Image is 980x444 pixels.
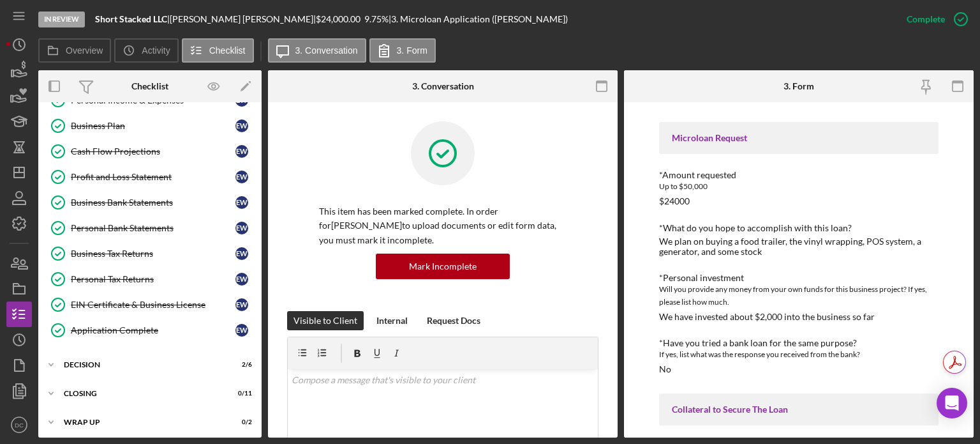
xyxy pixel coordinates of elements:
[209,45,246,56] label: Checklist
[229,390,252,397] div: 0 / 11
[38,38,111,63] button: Overview
[15,422,24,429] text: DC
[672,133,926,143] div: Microloan Request
[142,45,170,56] label: Activity
[364,14,389,24] div: 9.75 %
[287,311,364,330] button: Visible to Client
[659,283,939,309] div: Will you provide any money from your own funds for this business project? If yes, please list how...
[45,318,255,343] a: Application CompleteEW
[71,197,235,208] div: Business Bank Statements
[170,14,316,24] div: [PERSON_NAME] [PERSON_NAME] |
[659,348,939,361] div: If yes, list what was the response you received from the bank?
[235,273,248,286] div: E W
[235,119,248,132] div: E W
[783,81,814,91] div: 3. Form
[45,241,255,266] a: Business Tax ReturnsEW
[235,145,248,158] div: E W
[229,418,252,426] div: 0 / 2
[235,222,248,234] div: E W
[45,266,255,292] a: Personal Tax ReturnsEW
[38,11,85,27] div: In Review
[71,121,235,131] div: Business Plan
[235,171,248,183] div: E W
[316,14,364,24] div: $24,000.00
[412,81,474,91] div: 3. Conversation
[66,45,103,56] label: Overview
[659,312,875,322] div: We have invested about $2,000 into the business so far
[45,292,255,318] a: EIN Certificate & Business LicenseEW
[376,311,408,330] div: Internal
[95,13,167,24] b: Short Stacked LLC
[427,311,480,330] div: Request Docs
[409,254,477,279] div: Mark Incomplete
[45,215,255,241] a: Personal Bank StatementsEW
[45,190,255,215] a: Business Bank StatementsEW
[369,38,436,63] button: 3. Form
[268,38,366,63] button: 3. Conversation
[182,38,254,63] button: Checklist
[659,364,671,374] div: No
[659,236,939,257] div: We plan on buying a food trailer, the vinyl wrapping, POS system, a generator, and some stock
[295,45,358,56] label: 3. Conversation
[659,170,939,180] div: *Amount requested
[672,404,926,415] div: Collateral to Secure The Loan
[235,324,248,337] div: E W
[71,249,235,259] div: Business Tax Returns
[64,418,220,426] div: WRAP UP
[45,164,255,190] a: Profit and Loss StatementEW
[389,14,568,24] div: | 3. Microloan Application ([PERSON_NAME])
[71,325,235,335] div: Application Complete
[95,14,170,24] div: |
[71,300,235,310] div: EIN Certificate & Business License
[659,223,939,233] div: *What do you hope to accomplish with this loan?
[659,338,939,348] div: *Have you tried a bank loan for the same purpose?
[235,247,248,260] div: E W
[659,273,939,283] div: *Personal investment
[937,388,967,418] div: Open Intercom Messenger
[370,311,414,330] button: Internal
[64,361,220,369] div: Decision
[6,412,32,438] button: DC
[397,45,427,56] label: 3. Form
[71,223,235,233] div: Personal Bank Statements
[235,196,248,209] div: E W
[894,6,974,32] button: Complete
[420,311,487,330] button: Request Docs
[229,361,252,369] div: 2 / 6
[71,172,235,182] div: Profit and Loss Statement
[659,180,939,193] div: Up to $50,000
[293,311,357,330] div: Visible to Client
[907,6,945,32] div: Complete
[71,274,235,284] div: Personal Tax Returns
[45,139,255,164] a: Cash Flow ProjectionsEW
[131,81,168,91] div: Checklist
[64,390,220,397] div: CLOSING
[319,204,567,247] p: This item has been marked complete. In order for [PERSON_NAME] to upload documents or edit form d...
[45,113,255,139] a: Business PlanEW
[235,298,248,311] div: E W
[376,254,510,279] button: Mark Incomplete
[659,196,690,206] div: $24000
[114,38,178,63] button: Activity
[71,146,235,157] div: Cash Flow Projections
